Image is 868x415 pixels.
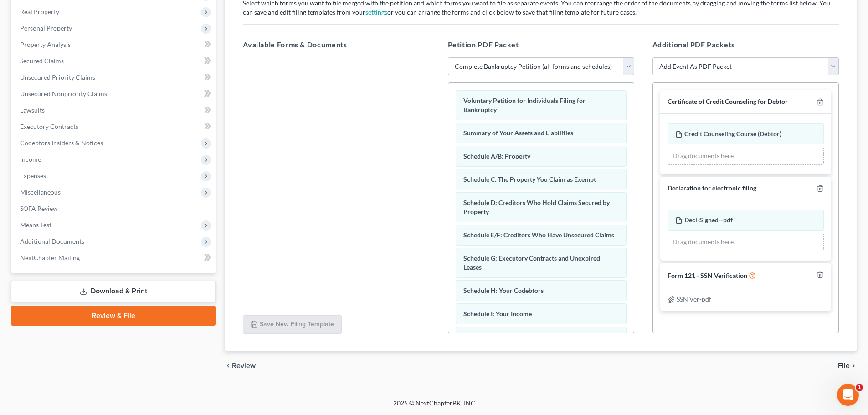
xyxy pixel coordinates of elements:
[107,15,125,33] img: Profile image for James
[668,233,824,251] div: Drag documents here.
[20,172,46,179] span: Expenses
[13,232,169,249] div: Amendments
[668,272,747,279] span: Form 121 - SSN Verification
[19,176,153,195] div: Statement of Financial Affairs - Payments Made in the Last 90 days
[20,205,58,212] span: SOFA Review
[20,90,107,97] span: Unsecured Nonpriority Claims
[837,384,859,406] iframe: Intercom live chat
[684,130,781,138] span: Credit Counseling Course (Debtor)
[463,129,573,137] span: Summary of Your Assets and Liabilities
[652,39,839,50] h5: Additional PDF Packets
[20,307,41,313] span: Home
[20,24,72,32] span: Personal Property
[13,250,216,266] a: NextChapter Mailing
[677,295,711,303] span: SSN Ver-pdf
[13,102,216,118] a: Lawsuits
[20,237,84,245] span: Additional Documents
[18,80,164,96] p: How can we help?
[20,8,59,15] span: Real Property
[463,310,532,318] span: Schedule I: Your Income
[19,202,153,212] div: Attorney's Disclosure of Compensation
[13,215,169,232] div: Adding Income
[20,139,103,147] span: Codebtors Insiders & Notices
[20,73,95,81] span: Unsecured Priority Claims
[463,254,600,271] span: Schedule G: Executory Contracts and Unexpired Leases
[61,284,121,321] button: Messages
[225,362,232,369] i: chevron_left
[463,231,614,239] span: Schedule E/F: Creditors Who Have Unsecured Claims
[89,15,108,33] img: Profile image for Lindsey
[19,236,153,246] div: Amendments
[225,362,265,369] button: chevron_left Review
[13,36,216,53] a: Property Analysis
[463,287,544,294] span: Schedule H: Your Codebtors
[463,97,586,113] span: Voluntary Petition for Individuals Filing for Bankruptcy
[232,362,256,369] span: Review
[122,284,182,321] button: Help
[19,115,152,124] div: Send us a message
[18,20,71,29] img: logo
[668,184,756,192] span: Declaration for electronic filing
[19,219,153,229] div: Adding Income
[243,39,429,50] h5: Available Forms & Documents
[13,86,216,102] a: Unsecured Nonpriority Claims
[668,97,788,105] span: Certificate of Credit Counseling for Debtor
[856,384,863,391] span: 1
[20,106,45,114] span: Lawsuits
[850,362,857,369] i: chevron_right
[20,254,80,261] span: NextChapter Mailing
[13,172,169,199] div: Statement of Financial Affairs - Payments Made in the Last 90 days
[157,15,173,31] div: Close
[20,188,61,196] span: Miscellaneous
[463,199,610,215] span: Schedule D: Creditors Who Hold Claims Secured by Property
[448,40,519,49] span: Petition PDF Packet
[13,53,216,69] a: Secured Claims
[19,155,74,164] span: Search for help
[13,200,216,217] a: SOFA Review
[76,307,107,313] span: Messages
[365,8,387,16] a: settings
[124,15,142,33] img: Profile image for Emma
[684,216,733,224] span: Decl-Signed--pdf
[144,307,159,313] span: Help
[11,306,216,326] a: Review & File
[668,147,824,165] div: Drag documents here.
[19,124,152,134] div: We typically reply in a few hours
[18,65,164,80] p: Hi there!
[20,221,51,229] span: Means Test
[13,69,216,86] a: Unsecured Priority Claims
[463,152,530,160] span: Schedule A/B: Property
[20,57,64,65] span: Secured Claims
[9,107,173,142] div: Send us a messageWe typically reply in a few hours
[20,41,71,48] span: Property Analysis
[13,150,169,169] button: Search for help
[13,118,216,135] a: Executory Contracts
[243,315,342,334] button: Save New Filing Template
[20,123,78,130] span: Executory Contracts
[11,281,216,302] a: Download & Print
[838,362,850,369] span: File
[20,155,41,163] span: Income
[463,175,596,183] span: Schedule C: The Property You Claim as Exempt
[13,199,169,215] div: Attorney's Disclosure of Compensation
[175,399,694,415] div: 2025 © NextChapterBK, INC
